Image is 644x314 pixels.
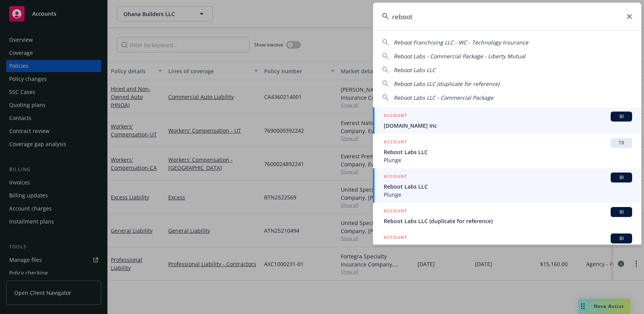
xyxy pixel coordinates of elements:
[384,243,632,252] span: [PERSON_NAME]
[384,191,632,199] span: Plunge
[394,94,493,101] span: Reboot Labs LLC - Commercial Package
[614,174,629,181] span: BI
[614,140,629,146] span: TR
[384,173,407,182] h5: ACCOUNT
[614,209,629,215] span: BI
[384,122,632,130] span: [DOMAIN_NAME] Inc
[384,207,407,216] h5: ACCOUNT
[384,112,407,121] h5: ACCOUNT
[373,203,641,229] a: ACCOUNTBIReboot Labs LLC (duplicate for reference)
[394,80,499,87] span: Reboot Labs LLC (duplicate for reference)
[384,138,407,147] h5: ACCOUNT
[394,66,435,74] span: Reboot Labs LLC
[373,3,641,30] input: Search...
[614,235,629,242] span: BI
[373,168,641,203] a: ACCOUNTBIReboot Labs LLCPlunge
[373,107,641,134] a: ACCOUNTBI[DOMAIN_NAME] Inc
[384,148,632,156] span: Reboot Labs LLC
[394,39,528,46] span: Reboot Franchising LLC - WC - Technology Insurance
[373,134,641,168] a: ACCOUNTTRReboot Labs LLCPlunge
[384,156,632,164] span: Plunge
[384,217,632,225] span: Reboot Labs LLC (duplicate for reference)
[614,113,629,120] span: BI
[394,53,526,60] span: Reboot Labs - Commercial Package - Liberty Mutual
[384,233,407,243] h5: ACCOUNT
[384,182,632,191] span: Reboot Labs LLC
[373,229,641,256] a: ACCOUNTBI[PERSON_NAME]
